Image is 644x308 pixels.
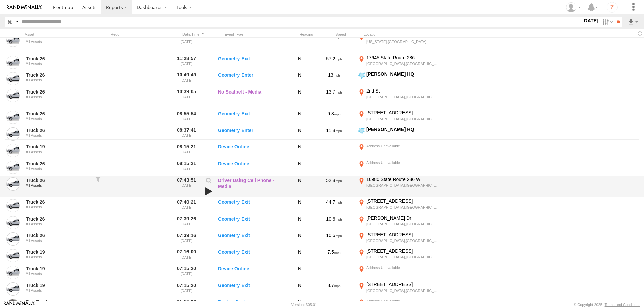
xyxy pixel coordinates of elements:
[7,5,42,10] img: rand-logo.svg
[357,55,441,70] label: Click to View Event Location
[218,88,285,109] label: No Seatbelt - Media
[366,117,440,121] div: [GEOGRAPHIC_DATA],[GEOGRAPHIC_DATA]
[288,232,311,247] div: N
[314,110,354,125] div: 9.3
[288,88,311,109] div: N
[218,33,285,53] label: No Seatbelt - Media
[563,2,583,12] div: Samantha Graf
[26,255,91,259] div: All Assets
[366,126,440,132] div: [PERSON_NAME] HQ
[26,150,91,154] div: All Assets
[174,88,199,109] label: 10:39:05 [DATE]
[627,17,639,27] label: Export results as...
[174,248,199,263] label: 07:16:00 [DATE]
[174,198,199,213] label: 07:40:21 [DATE]
[288,215,311,230] div: N
[314,71,354,86] div: 13
[218,143,285,159] label: Device Online
[288,55,311,70] div: N
[314,126,354,142] div: 11.8
[607,2,618,13] i: ?
[636,30,644,37] span: Refresh
[26,239,91,243] div: All Assets
[218,248,285,263] label: Geometry Exit
[26,205,91,209] div: All Assets
[26,133,91,137] div: All Assets
[218,110,285,125] label: Geometry Exit
[288,71,311,86] div: N
[26,62,91,66] div: All Assets
[357,110,441,125] label: Click to View Event Location
[174,176,199,197] label: 07:43:51 [DATE]
[366,222,440,226] div: [GEOGRAPHIC_DATA],[GEOGRAPHIC_DATA]
[366,288,440,293] div: [GEOGRAPHIC_DATA],[GEOGRAPHIC_DATA]
[218,265,285,280] label: Device Online
[203,187,214,196] a: View Attached Media (Video)
[314,176,354,197] div: 52.8
[366,248,440,254] div: [STREET_ADDRESS]
[357,71,441,86] label: Click to View Event Location
[218,215,285,230] label: Geometry Exit
[357,215,441,230] label: Click to View Event Location
[288,265,311,280] div: N
[357,265,441,280] label: Click to View Event Location
[366,281,440,287] div: [STREET_ADDRESS]
[26,299,91,305] a: Box Truck
[366,215,440,221] div: [PERSON_NAME] Dr
[314,88,354,109] div: 13.7
[26,183,91,187] div: All Assets
[14,17,19,27] label: Search Query
[357,33,441,53] label: Click to View Event Location
[26,216,91,222] a: Truck 26
[366,71,440,77] div: [PERSON_NAME] HQ
[314,55,354,70] div: 57.2
[366,176,440,182] div: 16980 State Route 286 W
[26,111,91,117] a: Truck 26
[26,95,91,99] div: All Assets
[26,127,91,133] a: Truck 26
[357,160,441,175] label: Click to View Event Location
[366,255,440,259] div: [GEOGRAPHIC_DATA],[GEOGRAPHIC_DATA]
[174,143,199,159] label: 08:15:21 [DATE]
[26,272,91,276] div: All Assets
[288,33,311,53] div: N
[288,143,311,159] div: N
[26,232,91,238] a: Truck 26
[291,303,317,307] div: Version: 305.01
[26,161,91,167] a: Truck 26
[26,40,91,44] div: All Assets
[366,61,440,66] div: [GEOGRAPHIC_DATA],[GEOGRAPHIC_DATA]
[218,71,285,86] label: Geometry Enter
[366,238,440,243] div: [GEOGRAPHIC_DATA],[GEOGRAPHIC_DATA]
[288,248,311,263] div: N
[574,303,640,307] div: © Copyright 2025 -
[26,56,91,62] a: Truck 26
[366,183,440,188] div: [GEOGRAPHIC_DATA],[GEOGRAPHIC_DATA]
[26,199,91,205] a: Truck 26
[26,266,91,272] a: Truck 19
[26,144,91,150] a: Truck 19
[366,95,440,99] div: [GEOGRAPHIC_DATA],[GEOGRAPHIC_DATA]
[203,177,214,187] label: View Event Parameters
[314,281,354,297] div: 8.7
[26,72,91,78] a: Truck 26
[218,160,285,175] label: Device Online
[218,176,285,197] label: Driver Using Cell Phone - Media
[581,17,600,24] label: [DATE]
[314,33,354,53] div: 58.4
[26,167,91,171] div: All Assets
[314,248,354,263] div: 7.5
[180,32,206,37] div: Click to Sort
[174,160,199,175] label: 08:15:21 [DATE]
[26,288,91,292] div: All Assets
[288,176,311,197] div: N
[218,281,285,297] label: Geometry Exit
[174,33,199,53] label: 11:50:36 [DATE]
[366,232,440,238] div: [STREET_ADDRESS]
[174,281,199,297] label: 07:15:20 [DATE]
[366,110,440,116] div: [STREET_ADDRESS]
[174,215,199,230] label: 07:39:26 [DATE]
[366,55,440,61] div: 17645 State Route 286
[366,88,440,94] div: 2nd St
[26,117,91,121] div: All Assets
